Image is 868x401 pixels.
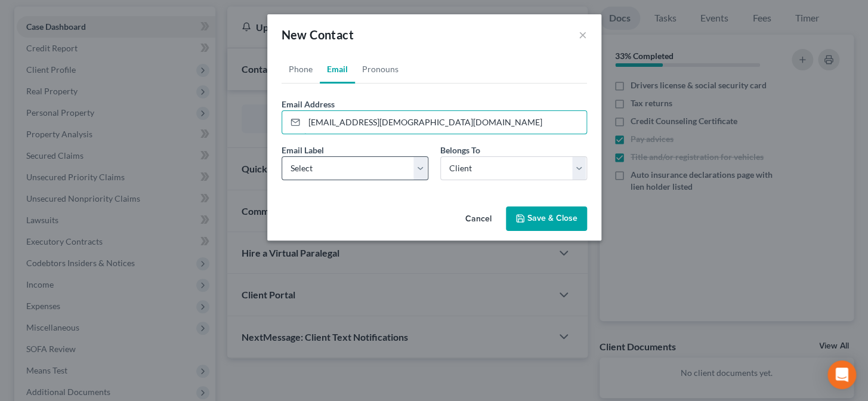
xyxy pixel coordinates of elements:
[506,206,587,232] button: Save & Close
[456,208,501,232] button: Cancel
[282,144,324,156] label: Email Label
[827,360,856,389] div: Open Intercom Messenger
[440,145,480,155] span: Belongs To
[282,98,335,110] label: Email Address
[304,111,586,134] input: Email Address
[579,27,587,42] button: ×
[355,55,406,84] a: Pronouns
[282,27,354,42] span: New Contact
[320,55,355,84] a: Email
[282,55,320,84] a: Phone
